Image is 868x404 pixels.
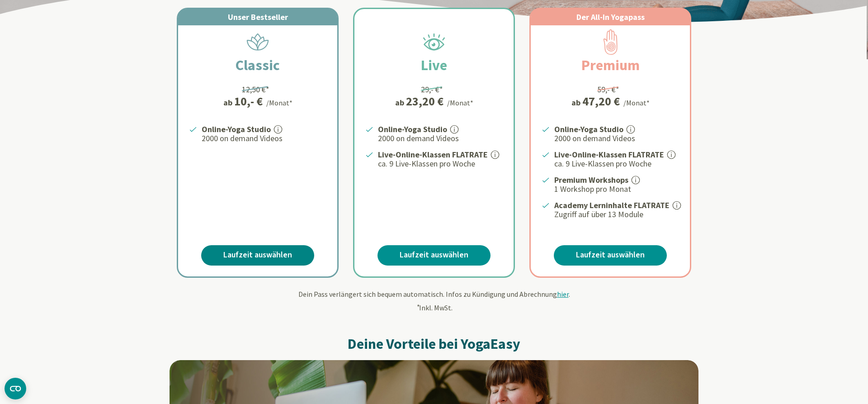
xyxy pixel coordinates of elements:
[554,133,679,144] p: 2000 on demand Videos
[447,97,473,108] div: /Monat*
[582,95,620,107] div: 47,20 €
[378,149,488,160] strong: Live-Online-Klassen FLATRATE
[170,335,698,353] h2: Deine Vorteile bei YogaEasy
[378,133,503,144] p: 2000 on demand Videos
[202,124,271,134] strong: Online-Yoga Studio
[623,97,650,108] div: /Monat*
[378,124,447,134] strong: Online-Yoga Studio
[170,289,698,313] div: Dein Pass verlängert sich bequem automatisch. Infos zu Kündigung und Abrechnung . Inkl. MwSt.
[554,245,667,266] a: Laufzeit auswählen
[576,12,645,22] span: Der All-In Yogapass
[266,97,292,108] div: /Monat*
[234,95,263,107] div: 10,- €
[242,83,269,95] div: 12,50 €*
[554,184,679,195] p: 1 Workshop pro Monat
[399,54,469,76] h2: Live
[554,200,670,210] strong: Academy Lerninhalte FLATRATE
[597,83,619,95] div: 59,- €*
[560,54,661,76] h2: Premium
[554,149,664,160] strong: Live-Online-Klassen FLATRATE
[214,54,302,76] h2: Classic
[378,158,503,169] p: ca. 9 Live-Klassen pro Woche
[421,83,443,95] div: 29,- €*
[395,96,406,109] span: ab
[406,95,443,107] div: 23,20 €
[201,245,314,266] a: Laufzeit auswählen
[554,209,679,220] p: Zugriff auf über 13 Module
[223,96,234,109] span: ab
[377,245,491,266] a: Laufzeit auswählen
[554,175,628,185] strong: Premium Workshops
[202,133,326,144] p: 2000 on demand Videos
[557,290,569,299] span: hier
[5,378,26,399] button: CMP-Widget öffnen
[554,158,679,169] p: ca. 9 Live-Klassen pro Woche
[571,96,582,109] span: ab
[554,124,623,134] strong: Online-Yoga Studio
[228,12,288,22] span: Unser Bestseller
